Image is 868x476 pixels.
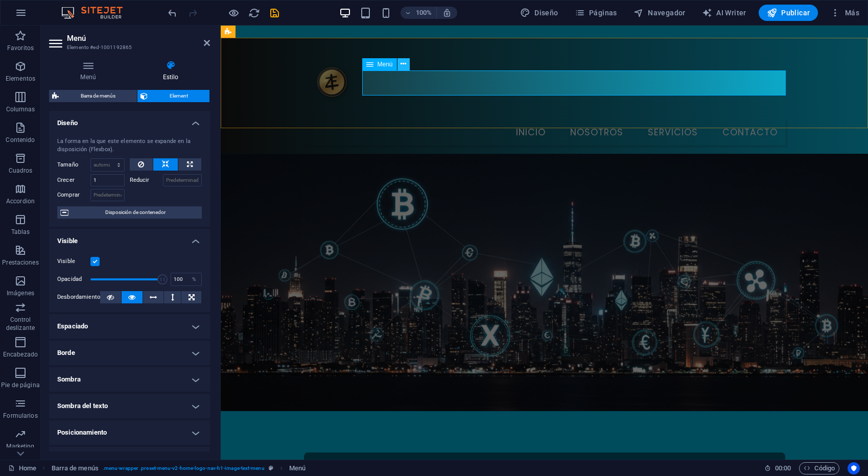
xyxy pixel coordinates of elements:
p: Cuadros [9,166,33,175]
span: Publicar [767,8,810,18]
button: Barra de menús [49,90,137,102]
h3: Elemento #ed-1001192865 [67,43,190,52]
h2: Menú [67,34,210,43]
label: Comprar [57,189,90,201]
label: Visible [57,255,90,268]
button: Disposición de contenedor [57,206,202,219]
button: Usercentrics [848,462,860,474]
nav: breadcrumb [52,462,306,474]
button: 100% [401,7,437,19]
input: Predeterminado [163,174,202,186]
p: Contenido [6,136,35,144]
span: Código [804,462,835,474]
input: Predeterminado [90,174,125,186]
h4: Estilo [131,60,210,82]
button: Diseño [516,5,562,21]
p: Pie de página [1,381,39,389]
input: Predeterminado [90,189,125,201]
p: Tablas [11,228,30,236]
p: Marketing [6,442,34,450]
span: Barra de menús [62,90,134,102]
a: Haz clic para cancelar la selección y doble clic para abrir páginas [8,462,36,474]
img: Editor Logo [59,7,135,19]
label: Desbordamiento [57,291,100,303]
div: % [187,273,201,285]
h4: Sombra [49,367,210,392]
span: Diseño [520,8,558,18]
p: Accordion [6,197,35,205]
button: AI Writer [698,5,750,21]
h6: Tiempo de la sesión [764,462,791,474]
p: Formularios [3,412,37,420]
p: Elementos [6,75,35,83]
span: Haz clic para seleccionar y doble clic para editar [289,462,306,474]
span: Más [830,8,859,18]
span: Haz clic para seleccionar y doble clic para editar [52,462,99,474]
h4: Menú [49,60,131,82]
span: Menú [378,61,393,67]
button: undo [166,7,178,19]
button: reload [248,7,260,19]
button: Publicar [759,5,818,21]
p: Prestaciones [2,258,38,267]
span: : [782,464,784,472]
button: save [268,7,280,19]
div: La forma en la que este elemento se expande en la disposición (Flexbox). [57,137,202,154]
span: . menu-wrapper .preset-menu-v2-home-logo-nav-h1-image-text-menu [103,462,265,474]
h4: Sombra del texto [49,394,210,418]
h4: Diseño [49,111,210,129]
i: Deshacer: Cambiar elementos de menú (Ctrl+Z) [167,7,178,19]
label: Reducir [130,174,163,186]
p: Columnas [6,105,35,113]
p: Favoritos [7,44,34,52]
button: Navegador [629,5,690,21]
div: Diseño (Ctrl+Alt+Y) [516,5,562,21]
p: Encabezado [3,350,38,359]
label: Tamaño [57,162,90,168]
span: 00 00 [775,462,791,474]
button: Páginas [571,5,621,21]
label: Opacidad [57,276,90,282]
h4: Borde [49,341,210,365]
span: Disposición de contenedor [72,206,199,219]
button: Más [826,5,863,21]
button: Element [137,90,209,102]
span: AI Writer [702,8,746,18]
span: Element [151,90,206,102]
i: Este elemento es un preajuste personalizable [269,465,273,471]
h4: Visible [49,229,210,247]
h4: Espaciado [49,314,210,339]
p: Imágenes [7,289,34,297]
span: Navegador [634,8,686,18]
label: Crecer [57,174,90,186]
button: Código [799,462,839,474]
h4: Posicionamiento [49,420,210,445]
i: Volver a cargar página [248,7,260,19]
span: Páginas [575,8,617,18]
h4: Transformación [49,447,210,471]
button: Haz clic para salir del modo de previsualización y seguir editando [227,7,240,19]
i: Guardar (Ctrl+S) [269,7,280,19]
h6: 100% [416,7,432,19]
i: Al redimensionar, ajustar el nivel de zoom automáticamente para ajustarse al dispositivo elegido. [442,8,452,17]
